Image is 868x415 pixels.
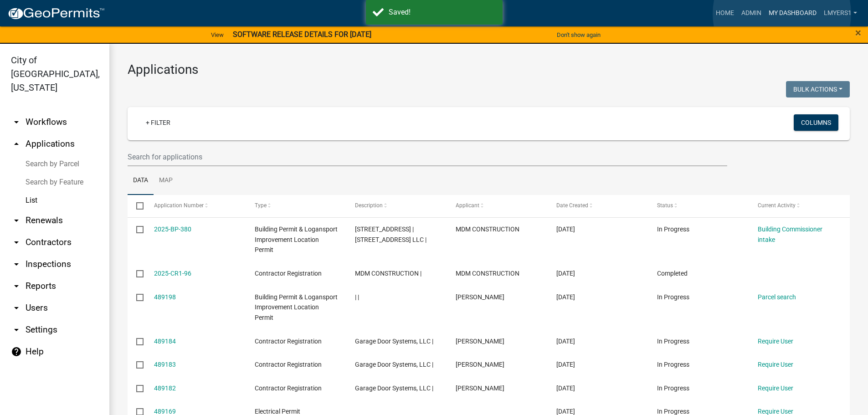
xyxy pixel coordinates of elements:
[758,338,793,345] a: Require User
[548,195,648,217] datatable-header-cell: Date Created
[154,338,176,345] a: 489184
[355,338,433,345] span: Garage Door Systems, LLC |
[765,5,820,22] a: My Dashboard
[255,225,338,254] span: Building Permit & Logansport Improvement Location Permit
[758,408,793,415] a: Require User
[749,195,850,217] datatable-header-cell: Current Activity
[456,293,504,301] span: Sara Brumm
[556,293,575,301] span: 10/07/2025
[456,361,504,368] span: Pamela Henson
[255,384,322,392] span: Contractor Registration
[657,384,689,392] span: In Progress
[355,293,359,301] span: | |
[456,225,519,233] span: MDM CONSTRUCTION
[128,166,154,195] a: Data
[657,361,689,368] span: In Progress
[758,384,793,392] a: Require User
[556,202,588,209] span: Date Created
[712,5,738,22] a: Home
[556,408,575,415] span: 10/07/2025
[758,225,822,243] a: Building Commissioner intake
[648,195,749,217] datatable-header-cell: Status
[128,195,145,217] datatable-header-cell: Select
[657,225,689,233] span: In Progress
[556,270,575,277] span: 10/07/2025
[820,5,861,22] a: lmyers1
[145,195,246,217] datatable-header-cell: Application Number
[11,138,22,149] i: arrow_drop_up
[154,270,191,277] a: 2025-CR1-96
[255,270,322,277] span: Contractor Registration
[255,293,338,322] span: Building Permit & Logansport Improvement Location Permit
[154,361,176,368] a: 489183
[556,225,575,233] span: 10/07/2025
[246,195,346,217] datatable-header-cell: Type
[855,26,861,39] span: ×
[355,202,383,209] span: Description
[11,259,22,270] i: arrow_drop_down
[758,361,793,368] a: Require User
[11,117,22,128] i: arrow_drop_down
[346,195,447,217] datatable-header-cell: Description
[657,270,688,277] span: Completed
[556,361,575,368] span: 10/07/2025
[355,270,421,277] span: MDM CONSTRUCTION |
[139,114,178,131] a: + Filter
[657,408,689,415] span: In Progress
[11,237,22,248] i: arrow_drop_down
[657,293,689,301] span: In Progress
[11,346,22,357] i: help
[456,338,504,345] span: Pamela Henson
[556,384,575,392] span: 10/07/2025
[556,338,575,345] span: 10/07/2025
[255,338,322,345] span: Contractor Registration
[128,62,850,77] h3: Applications
[657,338,689,345] span: In Progress
[154,166,178,195] a: Map
[758,293,796,301] a: Parcel search
[154,293,176,301] a: 489198
[233,30,371,39] strong: SOFTWARE RELEASE DETAILS FOR [DATE]
[389,7,496,18] div: Saved!
[255,202,267,209] span: Type
[447,195,548,217] datatable-header-cell: Applicant
[456,202,479,209] span: Applicant
[128,148,727,166] input: Search for applications
[855,27,861,38] button: Close
[11,281,22,292] i: arrow_drop_down
[794,114,838,131] button: Columns
[456,384,504,392] span: Pamela Henson
[154,408,176,415] a: 489169
[11,324,22,335] i: arrow_drop_down
[786,81,850,97] button: Bulk Actions
[553,27,604,42] button: Don't show again
[154,202,204,209] span: Application Number
[738,5,765,22] a: Admin
[758,202,796,209] span: Current Activity
[11,215,22,226] i: arrow_drop_down
[355,225,426,243] span: 3131 E MARKET ST | 3131 E Market Street LLC |
[657,202,673,209] span: Status
[255,361,322,368] span: Contractor Registration
[11,302,22,313] i: arrow_drop_down
[355,384,433,392] span: Garage Door Systems, LLC |
[207,27,227,42] a: View
[154,225,191,233] a: 2025-BP-380
[154,384,176,392] a: 489182
[255,408,300,415] span: Electrical Permit
[355,361,433,368] span: Garage Door Systems, LLC |
[456,270,519,277] span: MDM CONSTRUCTION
